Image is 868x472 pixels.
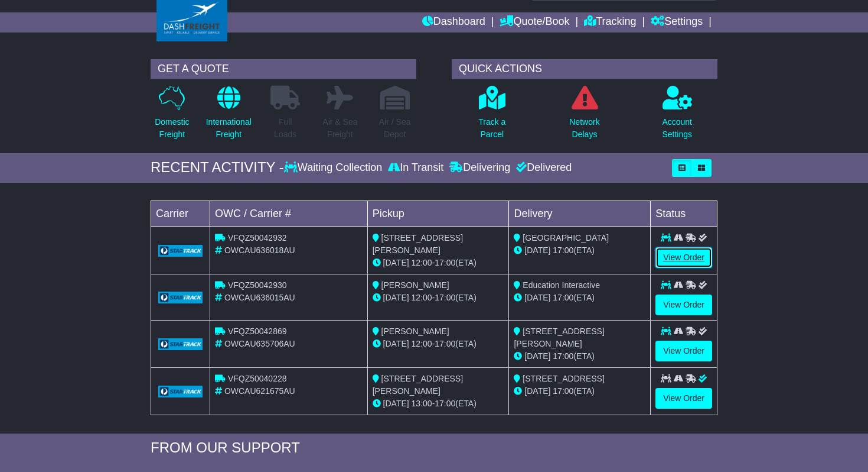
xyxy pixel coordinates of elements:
span: [STREET_ADDRESS][PERSON_NAME] [373,233,463,255]
td: Delivery [509,201,651,227]
img: GetCarrierServiceLogo [158,292,203,303]
span: 12:00 [412,339,432,348]
span: [DATE] [524,351,550,361]
div: QUICK ACTIONS [452,59,717,79]
span: VFQZ50042930 [228,280,287,290]
p: International Freight [206,116,252,141]
div: - (ETA) [373,292,504,304]
a: Dashboard [422,12,485,33]
span: 17:00 [435,293,455,302]
a: View Order [655,295,712,315]
span: 17:00 [435,258,455,267]
img: GetCarrierServiceLogo [158,245,203,257]
a: DomesticFreight [154,85,190,147]
td: OWC / Carrier # [210,201,368,227]
span: [DATE] [524,386,550,396]
span: VFQZ50040228 [228,374,287,383]
a: Tracking [584,12,636,33]
p: Full Loads [270,116,300,141]
td: Carrier [151,201,210,227]
div: - (ETA) [373,397,504,410]
div: In Transit [385,161,446,174]
a: View Order [655,247,712,268]
a: NetworkDelays [569,85,600,147]
span: [DATE] [524,293,550,302]
img: GetCarrierServiceLogo [158,386,203,397]
span: [DATE] [524,245,550,255]
p: Air & Sea Freight [322,116,357,141]
div: Delivering [446,161,513,174]
span: [DATE] [383,293,409,302]
div: (ETA) [514,292,645,304]
p: Domestic Freight [155,116,189,141]
a: Quote/Book [500,12,569,33]
span: Education Interactive [523,280,600,290]
td: Pickup [367,201,509,227]
span: [PERSON_NAME] [381,280,449,290]
span: VFQZ50042932 [228,233,287,243]
span: [DATE] [383,258,409,267]
span: OWCAU621675AU [224,386,295,396]
span: 17:00 [435,399,455,408]
span: 17:00 [553,386,573,396]
span: [STREET_ADDRESS][PERSON_NAME] [373,374,463,396]
a: View Order [655,388,712,409]
span: [STREET_ADDRESS][PERSON_NAME] [514,326,604,348]
span: 12:00 [412,258,432,267]
a: Track aParcel [478,85,506,147]
div: (ETA) [514,244,645,257]
span: 13:00 [412,399,432,408]
span: 17:00 [435,339,455,348]
span: OWCAU636015AU [224,293,295,302]
div: - (ETA) [373,257,504,269]
p: Air / Sea Depot [379,116,411,141]
td: Status [651,201,717,227]
div: (ETA) [514,385,645,397]
span: OWCAU636018AU [224,245,295,255]
span: [DATE] [383,399,409,408]
span: 17:00 [553,245,573,255]
div: FROM OUR SUPPORT [151,439,717,457]
div: RECENT ACTIVITY - [151,159,284,176]
a: View Order [655,341,712,361]
span: [PERSON_NAME] [381,326,449,336]
div: Delivered [513,161,572,174]
div: - (ETA) [373,338,504,350]
span: [GEOGRAPHIC_DATA] [523,233,609,243]
img: GetCarrierServiceLogo [158,338,203,350]
span: VFQZ50042869 [228,326,287,336]
span: 12:00 [412,293,432,302]
a: InternationalFreight [205,85,252,147]
div: GET A QUOTE [151,59,416,79]
span: OWCAU635706AU [224,339,295,348]
div: (ETA) [514,350,645,363]
span: 17:00 [553,351,573,361]
div: Waiting Collection [284,161,385,174]
p: Track a Parcel [478,116,505,141]
p: Network Delays [569,116,599,141]
p: Account Settings [662,116,692,141]
span: 17:00 [553,293,573,302]
span: [STREET_ADDRESS] [523,374,604,383]
a: Settings [651,12,703,33]
span: [DATE] [383,339,409,348]
a: AccountSettings [661,85,693,147]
